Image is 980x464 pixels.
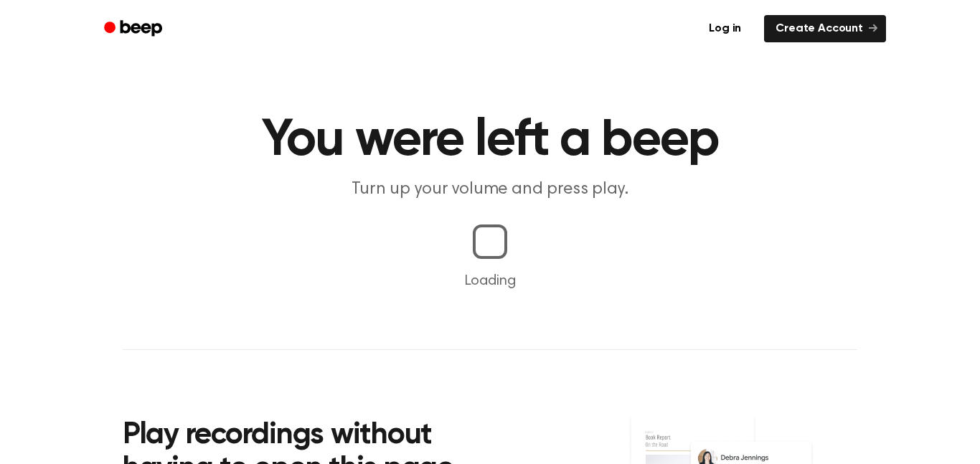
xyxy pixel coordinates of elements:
a: Log in [694,12,755,45]
h1: You were left a beep [123,115,857,166]
p: Turn up your volume and press play. [215,178,765,202]
p: Loading [17,270,963,292]
a: Create Account [764,15,886,42]
a: Beep [94,15,175,43]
